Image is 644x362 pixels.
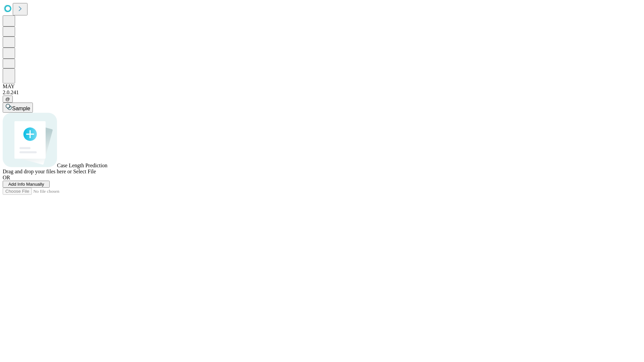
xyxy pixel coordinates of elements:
div: 2.0.241 [3,89,641,96]
span: OR [3,175,10,180]
div: MAY [3,83,641,89]
button: Sample [3,103,33,113]
span: Drag and drop your files here or [3,169,72,174]
span: Sample [12,106,30,111]
span: Add Info Manually [8,182,44,187]
button: @ [3,96,13,103]
button: Add Info Manually [3,181,50,188]
span: Select File [73,169,96,174]
span: Case Length Prediction [57,163,107,168]
span: @ [5,97,10,102]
